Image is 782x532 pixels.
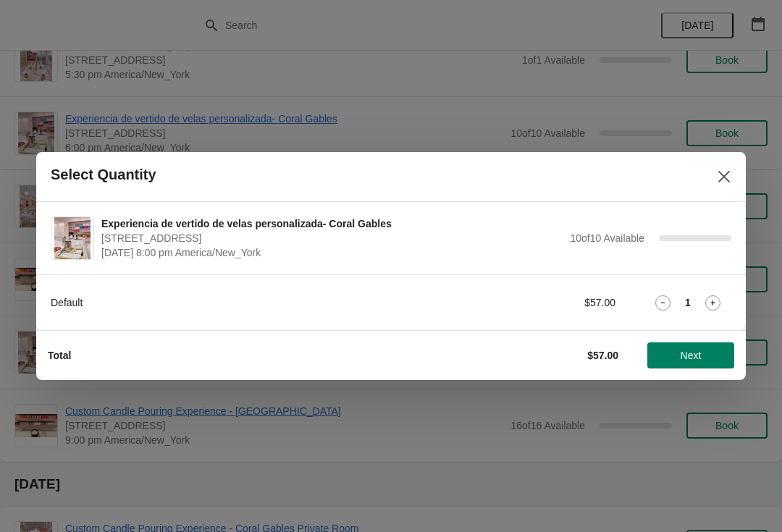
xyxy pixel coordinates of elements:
span: Experiencia de vertido de velas personalizada- Coral Gables [101,216,563,231]
img: Experiencia de vertido de velas personalizada- Coral Gables | 154 Giralda Avenue, Coral Gables, F... [54,217,91,259]
strong: Total [48,350,71,361]
span: [STREET_ADDRESS] [101,231,563,245]
span: Next [681,350,702,361]
strong: 1 [685,295,691,310]
div: Default [51,295,453,310]
button: Next [647,342,734,368]
h2: Select Quantity [51,166,156,183]
span: [DATE] 8:00 pm America/New_York [101,245,563,260]
span: 10 of 10 Available [570,232,644,244]
div: $57.00 [482,295,615,310]
strong: $57.00 [587,350,618,361]
button: Close [711,164,737,190]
